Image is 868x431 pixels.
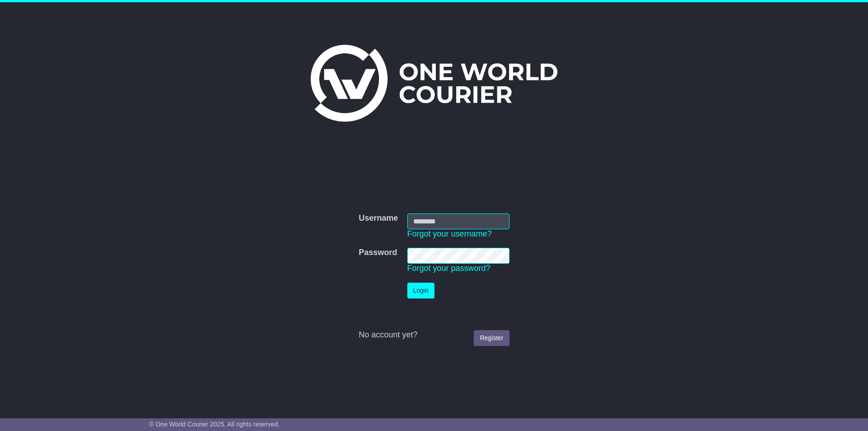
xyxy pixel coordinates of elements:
a: Forgot your username? [407,229,492,238]
label: Username [359,213,398,223]
a: Forgot your password? [407,264,491,273]
div: No account yet? [359,330,509,340]
label: Password [359,248,397,258]
a: Register [474,330,509,346]
span: © One World Courier 2025. All rights reserved. [149,421,280,428]
img: One World [311,45,557,122]
button: Login [407,283,434,298]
